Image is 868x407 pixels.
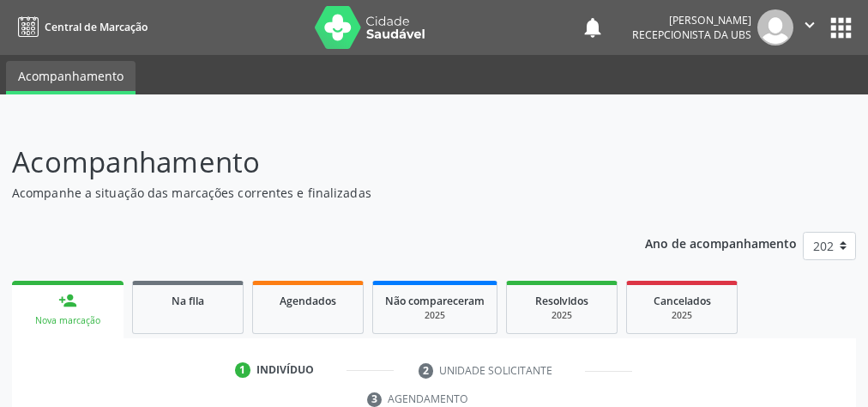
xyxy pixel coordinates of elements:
span: Cancelados [654,294,711,308]
span: Agendados [280,294,336,308]
button:  [793,9,826,46]
span: Resolvidos [535,294,588,308]
button: apps [826,13,856,43]
a: Central de Marcação [12,13,148,41]
div: Indivíduo [256,362,314,378]
div: [PERSON_NAME] [632,13,751,27]
p: Acompanhamento [12,141,603,184]
span: Na fila [172,294,204,308]
a: Acompanhamento [6,61,136,94]
span: Recepcionista da UBS [632,27,751,42]
span: Não compareceram [385,294,485,308]
div: 1 [235,362,250,378]
div: 2025 [385,309,485,322]
span: Central de Marcação [45,20,148,34]
p: Ano de acompanhamento [645,232,797,253]
button: notifications [581,15,605,39]
div: 2025 [519,309,605,322]
p: Acompanhe a situação das marcações correntes e finalizadas [12,184,603,202]
div: person_add [58,291,77,310]
div: 2025 [639,309,725,322]
div: Nova marcação [24,314,112,327]
i:  [800,15,819,34]
img: img [757,9,793,46]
